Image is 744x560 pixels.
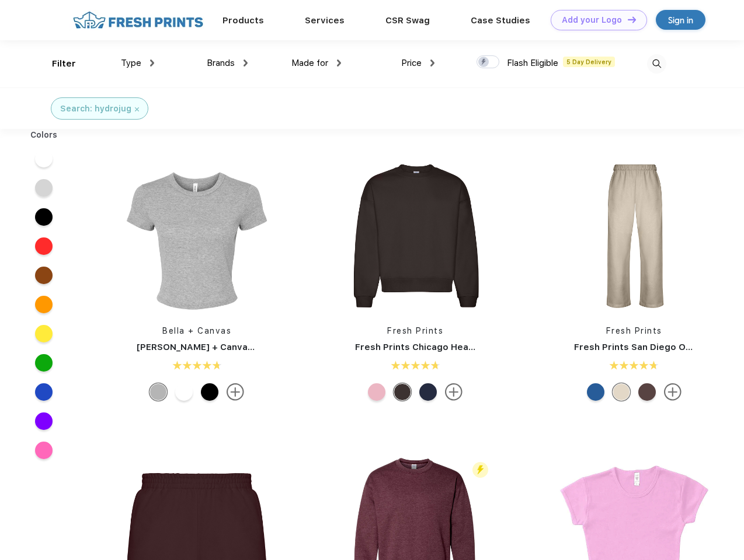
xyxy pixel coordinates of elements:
a: Fresh Prints [387,326,443,335]
div: Royal Blue mto [587,383,604,401]
img: more.svg [227,383,244,401]
img: more.svg [445,383,463,401]
img: fo%20logo%202.webp [69,10,207,30]
div: Dark Chocolate mto [638,383,656,401]
img: dropdown.png [244,60,248,66]
img: more.svg [664,383,682,401]
a: Fresh Prints [606,326,662,335]
span: 5 Day Delivery [563,57,615,67]
img: desktop_search.svg [647,54,666,73]
img: dropdown.png [337,60,341,66]
img: dropdown.png [150,60,154,66]
img: func=resize&h=266 [557,158,712,313]
img: filter_cancel.svg [135,107,139,111]
span: Flash Eligible [507,58,558,68]
div: Search: hydrojug [60,103,131,115]
div: Colors [22,129,67,141]
div: Solid Wht Blend [175,383,193,401]
a: Bella + Canvas [162,326,231,335]
a: Products [222,15,264,26]
div: Pink [368,383,385,401]
div: Athletic Heather [150,383,167,401]
div: Sign in [668,13,693,27]
div: Solid Blk Blend [201,383,218,401]
div: Navy mto [419,383,437,401]
a: Sign in [656,10,705,30]
div: Add your Logo [562,15,622,25]
img: DT [628,16,636,23]
div: Dark Chocolate mto [394,383,411,401]
img: dropdown.png [430,60,434,66]
a: [PERSON_NAME] + Canvas [DEMOGRAPHIC_DATA]' Micro Ribbed Baby Tee [137,342,464,352]
a: Fresh Prints Chicago Heavyweight Crewneck [355,342,557,352]
div: Filter [52,57,76,71]
img: func=resize&h=266 [119,158,274,313]
img: flash_active_toggle.svg [472,462,488,478]
span: Made for [291,58,328,68]
span: Brands [207,58,235,68]
span: Price [401,58,422,68]
img: func=resize&h=266 [338,158,493,313]
span: Type [121,58,141,68]
div: Sand [613,383,630,401]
